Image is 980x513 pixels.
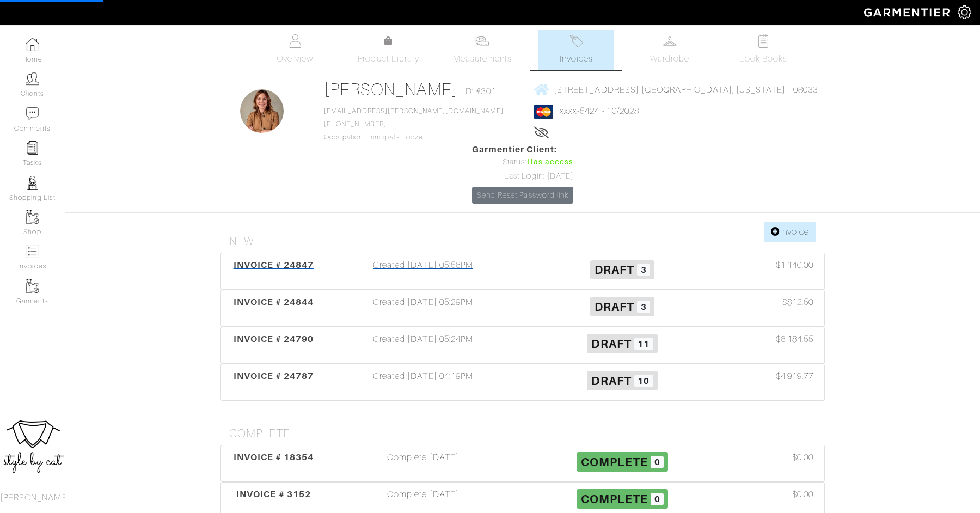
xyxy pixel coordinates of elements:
span: Draft [591,337,631,351]
a: INVOICE # 24844 Created [DATE] 05:29PM Draft 3 $812.50 [220,290,825,327]
a: Send Reset Password link [472,187,573,204]
span: 3 [637,264,650,277]
img: reminder-icon-8004d30b9f0a5d33ae49ab947aed9ed385cf756f9e5892f1edd6e32f2345188e.png [26,141,39,155]
span: INVOICE # 3152 [236,489,311,499]
a: xxxx-5424 - 10/2028 [560,106,639,116]
h4: New [229,235,825,248]
a: Invoices [538,30,614,70]
img: wardrobe-487a4870c1b7c33e795ec22d11cfc2ed9d08956e64fb3008fe2437562e282088.svg [663,34,677,48]
span: INVOICE # 18354 [234,452,314,462]
img: garments-icon-b7da505a4dc4fd61783c78ac3ca0ef83fa9d6f193b1c9dc38574b1d14d53ca28.png [26,210,39,224]
div: Created [DATE] 05:24PM [323,333,523,358]
span: 0 [651,456,664,469]
img: garmentier-logo-header-white-b43fb05a5012e4ada735d5af1a66efaba907eab6374d6393d1fbf88cb4ef424d.png [859,3,958,22]
span: $812.50 [782,296,813,309]
img: garments-icon-b7da505a4dc4fd61783c78ac3ca0ef83fa9d6f193b1c9dc38574b1d14d53ca28.png [26,279,39,293]
img: orders-icon-0abe47150d42831381b5fb84f609e132dff9fe21cb692f30cb5eec754e2cba89.png [26,245,39,258]
span: INVOICE # 24847 [234,260,314,270]
span: [STREET_ADDRESS] [GEOGRAPHIC_DATA], [US_STATE] - 08033 [554,84,818,94]
span: Wardrobe [650,52,689,65]
span: 0 [651,493,664,506]
a: INVOICE # 18354 Complete [DATE] Complete 0 $0.00 [220,445,825,482]
img: basicinfo-40fd8af6dae0f16599ec9e87c0ef1c0a1fdea2edbe929e3d69a839185d80c458.svg [288,34,302,48]
span: $4,919.77 [776,370,813,383]
span: $1,140.00 [776,259,813,272]
div: Complete [DATE] [323,488,523,513]
span: 11 [634,338,653,351]
a: [EMAIL_ADDRESS][PERSON_NAME][DOMAIN_NAME] [324,107,504,115]
span: INVOICE # 24790 [234,334,314,344]
span: Garmentier Client: [472,143,573,156]
span: Measurements [453,52,512,65]
img: comment-icon-a0a6a9ef722e966f86d9cbdc48e553b5cf19dbc54f86b18d962a5391bc8f6eb6.png [26,107,39,120]
span: Draft [595,263,634,277]
span: INVOICE # 24844 [234,297,314,307]
a: Wardrobe [632,30,708,70]
div: Last Login: [DATE] [472,170,573,182]
span: Product Library [358,52,419,65]
span: Complete [581,492,648,506]
span: 10 [634,375,653,388]
span: Complete [581,455,648,469]
span: Draft [591,374,631,388]
span: Invoices [560,52,593,65]
div: Created [DATE] 05:29PM [323,296,523,321]
div: Created [DATE] 05:56PM [323,259,523,284]
div: Created [DATE] 04:19PM [323,370,523,395]
h4: Complete [229,427,825,441]
img: mastercard-2c98a0d54659f76b027c6839bea21931c3e23d06ea5b2b5660056f2e14d2f154.png [534,105,553,119]
div: Complete [DATE] [323,451,523,476]
a: Product Library [351,35,427,65]
span: $6,184.55 [776,333,813,346]
div: Status: [472,156,573,168]
a: INVOICE # 24790 Created [DATE] 05:24PM Draft 11 $6,184.55 [220,327,825,364]
img: stylists-icon-eb353228a002819b7ec25b43dbf5f0378dd9e0616d9560372ff212230b889e62.png [26,176,39,190]
img: measurements-466bbee1fd09ba9460f595b01e5d73f9e2bff037440d3c8f018324cb6cdf7a4a.svg [475,34,489,48]
img: dashboard-icon-dbcd8f5a0b271acd01030246c82b418ddd0df26cd7fceb0bd07c9910d44c42f6.png [26,38,39,51]
span: Look Books [739,52,788,65]
span: ID: #301 [463,85,495,98]
span: $0.00 [792,488,813,501]
img: clients-icon-6bae9207a08558b7cb47a8932f037763ab4055f8c8b6bfacd5dc20c3e0201464.png [26,72,39,85]
span: Draft [595,300,634,314]
a: [STREET_ADDRESS] [GEOGRAPHIC_DATA], [US_STATE] - 08033 [534,83,818,96]
span: Overview [277,52,313,65]
img: todo-9ac3debb85659649dc8f770b8b6100bb5dab4b48dedcbae339e5042a72dfd3cc.svg [757,34,770,48]
a: [PERSON_NAME] [324,80,458,99]
span: $0.00 [792,451,813,464]
a: Invoice [764,222,816,242]
a: Measurements [444,30,521,70]
img: gear-icon-white-bd11855cb880d31180b6d7d6211b90ccbf57a29d726f0c71d8c61bd08dd39cc2.png [958,5,971,19]
a: INVOICE # 24787 Created [DATE] 04:19PM Draft 10 $4,919.77 [220,364,825,401]
span: INVOICE # 24787 [234,371,314,381]
img: orders-27d20c2124de7fd6de4e0e44c1d41de31381a507db9b33961299e4e07d508b8c.svg [569,34,583,48]
a: INVOICE # 24847 Created [DATE] 05:56PM Draft 3 $1,140.00 [220,253,825,290]
a: Overview [257,30,333,70]
span: Has access [527,156,574,168]
span: 3 [637,301,650,314]
span: [PHONE_NUMBER] Occupation: Principal - Booze [324,107,504,141]
a: Look Books [725,30,801,70]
